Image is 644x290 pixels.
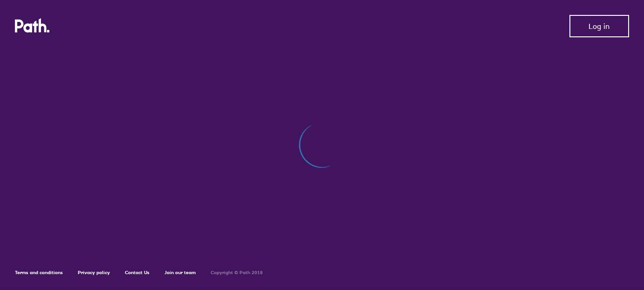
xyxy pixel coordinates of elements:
[164,269,196,276] a: Join our team
[125,269,150,276] a: Contact Us
[569,15,629,37] button: Log in
[211,270,263,276] h6: Copyright © Path 2018
[589,22,610,30] span: Log in
[78,269,110,276] a: Privacy policy
[15,269,63,276] a: Terms and conditions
